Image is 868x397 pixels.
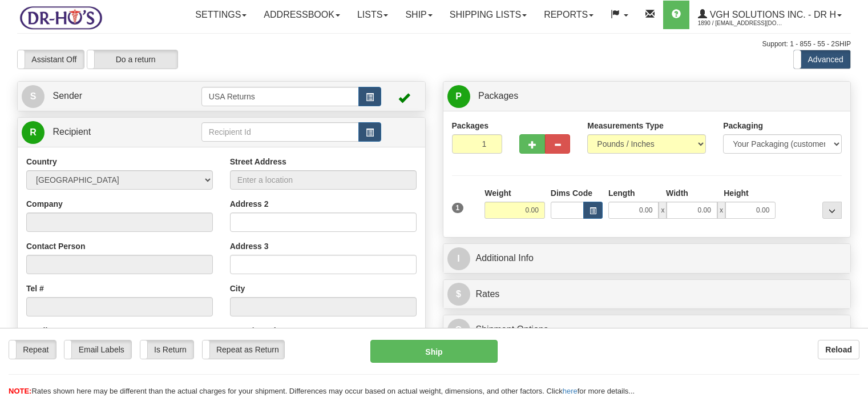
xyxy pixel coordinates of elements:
[447,318,847,342] a: OShipment Options
[447,247,847,270] a: IAdditional Info
[608,187,635,199] label: Length
[22,121,181,144] a: R Recipient
[659,202,667,219] span: x
[349,1,397,29] a: Lists
[485,187,511,199] label: Weight
[64,340,131,359] label: Email Labels
[478,91,518,101] span: Packages
[26,283,44,294] label: Tel #
[26,240,85,252] label: Contact Person
[201,122,359,142] input: Recipient Id
[535,1,602,29] a: Reports
[201,87,359,106] input: Sender Id
[441,1,535,29] a: Shipping lists
[187,1,255,29] a: Settings
[689,1,850,29] a: VGH Solutions Inc. - Dr H 1890 / [EMAIL_ADDRESS][DOMAIN_NAME]
[447,283,470,306] span: $
[666,187,688,199] label: Width
[452,203,464,213] span: 1
[17,39,851,49] div: Support: 1 - 855 - 55 - 2SHIP
[230,156,286,167] label: Street Address
[452,120,489,131] label: Packages
[230,325,290,336] label: State / Province
[825,345,852,354] b: Reload
[818,340,859,359] button: Reload
[9,340,56,359] label: Repeat
[230,240,269,252] label: Address 3
[563,387,578,395] a: here
[140,340,193,359] label: Is Return
[447,85,470,108] span: P
[723,120,763,131] label: Packaging
[447,283,847,306] a: $Rates
[842,140,867,256] iframe: chat widget
[18,50,84,69] label: Assistant Off
[53,91,82,101] span: Sender
[370,340,498,363] button: Ship
[447,319,470,342] span: O
[230,198,269,210] label: Address 2
[698,18,784,29] span: 1890 / [EMAIL_ADDRESS][DOMAIN_NAME]
[587,120,664,131] label: Measurements Type
[447,85,847,108] a: P Packages
[22,85,201,108] a: S Sender
[17,3,104,32] img: logo1890.jpg
[230,283,245,294] label: City
[9,387,31,395] span: NOTE:
[22,85,45,108] span: S
[707,10,836,19] span: VGH Solutions Inc. - Dr H
[551,187,592,199] label: Dims Code
[26,325,47,336] label: Email
[26,198,63,210] label: Company
[447,247,470,270] span: I
[255,1,349,29] a: Addressbook
[203,340,284,359] label: Repeat as Return
[230,170,417,190] input: Enter a location
[397,1,441,29] a: Ship
[724,187,749,199] label: Height
[87,50,177,69] label: Do a return
[22,121,45,144] span: R
[717,202,725,219] span: x
[794,50,850,69] label: Advanced
[822,202,842,219] div: ...
[26,156,57,167] label: Country
[53,127,91,137] span: Recipient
